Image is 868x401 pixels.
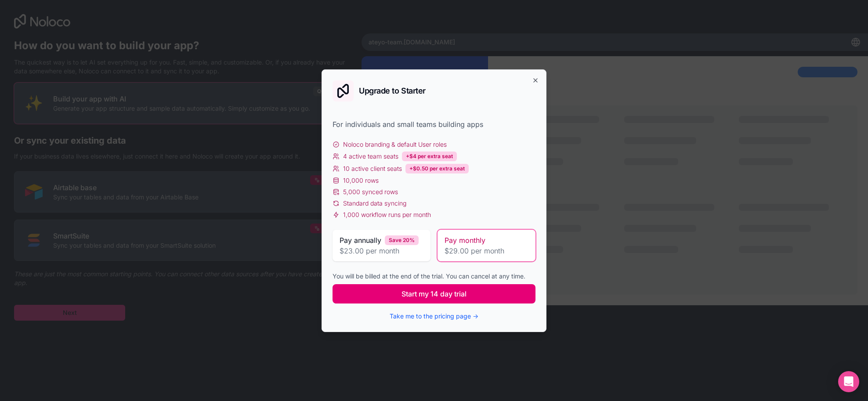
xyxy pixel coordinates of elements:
div: +$0.50 per extra seat [405,164,469,173]
div: For individuals and small teams building apps [333,119,535,130]
span: Start my 14 day trial [401,289,467,299]
button: Close [532,77,539,84]
span: 4 active team seats [343,152,398,161]
span: Pay annually [340,235,381,246]
button: Take me to the pricing page → [390,312,478,321]
span: 5,000 synced rows [343,188,398,196]
div: You will be billed at the end of the trial. You can cancel at any time. [333,272,535,281]
div: +$4 per extra seat [402,152,457,161]
span: 10,000 rows [343,176,379,185]
span: Pay monthly [445,235,485,246]
span: $23.00 per month [340,246,423,256]
button: Start my 14 day trial [333,284,535,303]
div: Save 20% [385,235,419,245]
span: 1,000 workflow runs per month [343,210,431,219]
span: 10 active client seats [343,164,402,173]
span: $29.00 per month [445,246,528,256]
span: Noloco branding & default User roles [343,140,447,149]
span: Standard data syncing [343,199,406,208]
h2: Upgrade to Starter [359,87,426,95]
